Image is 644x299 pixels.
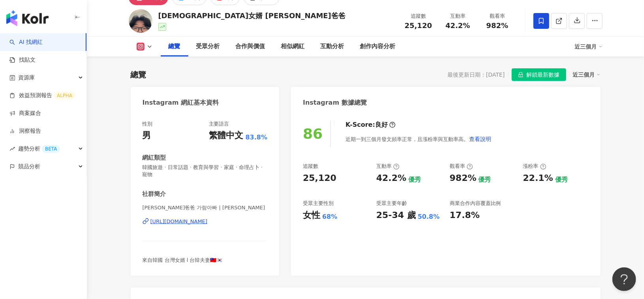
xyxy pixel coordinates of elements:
div: 商業合作內容覆蓋比例 [450,200,501,207]
div: 25-34 歲 [376,209,416,222]
div: 最後更新日期：[DATE] [447,71,505,78]
div: K-Score : [345,120,396,129]
div: 優秀 [555,175,568,184]
div: 近三個月 [575,40,603,53]
div: 25,120 [303,172,336,184]
span: 競品分析 [18,158,40,175]
div: 追蹤數 [303,163,318,170]
img: logo [6,10,49,26]
div: 良好 [375,120,388,129]
div: Instagram 數據總覽 [303,98,367,107]
div: 男 [143,130,151,142]
div: 受眾分析 [196,42,220,51]
a: searchAI 找網紅 [9,38,43,46]
div: 主要語言 [209,120,229,128]
div: 982% [450,172,477,184]
div: 觀看率 [483,12,513,20]
span: 資源庫 [18,69,35,87]
button: 解鎖最新數據 [512,68,566,81]
div: 互動率 [443,12,473,20]
div: 網紅類型 [143,154,166,162]
div: 互動率 [376,163,400,170]
div: BETA [42,145,60,153]
div: 性別 [143,120,153,128]
span: [PERSON_NAME]爸爸 가람아빠 | [PERSON_NAME] [143,204,268,211]
span: 查看說明 [469,136,491,142]
a: 商案媒合 [9,109,41,117]
div: 觀看率 [450,163,473,170]
div: 追蹤數 [404,12,434,20]
span: 來自韓國 台灣女婿 l 台韓夫妻🇹🇼🇰🇷 [143,257,223,263]
div: 17.8% [450,209,480,222]
div: 近三個月 [573,70,601,80]
span: 83.8% [246,133,268,142]
a: 洞察報告 [9,127,41,135]
div: 68% [322,212,337,221]
div: 相似網紅 [281,42,305,51]
a: [URL][DOMAIN_NAME] [143,218,268,225]
div: [DEMOGRAPHIC_DATA]女婿 [PERSON_NAME]爸爸 [158,11,346,21]
div: 合作與價值 [236,42,265,51]
div: 繁體中文 [209,130,244,142]
span: lock [518,72,524,77]
div: 42.2% [376,172,406,184]
div: Instagram 網紅基本資料 [143,98,219,107]
span: 趨勢分析 [18,140,60,158]
div: 互動分析 [321,42,344,51]
span: 解鎖最新數據 [527,69,560,81]
a: 找貼文 [9,56,36,64]
div: 優秀 [408,175,421,184]
span: 42.2% [445,22,470,30]
div: 22.1% [523,172,553,184]
div: 總覽 [169,42,180,51]
span: rise [9,146,15,152]
span: 韓國旅遊 · 日常話題 · 教育與學習 · 家庭 · 命理占卜 · 寵物 [143,164,268,178]
div: 社群簡介 [143,190,166,198]
div: 近期一到三個月發文頻率正常，且漲粉率與互動率高。 [345,131,492,147]
span: 25,120 [405,21,432,30]
div: 受眾主要性別 [303,200,334,207]
div: 受眾主要年齡 [376,200,407,207]
img: KOL Avatar [129,9,152,33]
div: 86 [303,126,323,142]
div: [URL][DOMAIN_NAME] [150,218,208,225]
button: 查看說明 [469,131,492,147]
div: 優秀 [479,175,491,184]
iframe: Help Scout Beacon - Open [612,267,636,291]
span: 982% [486,22,509,30]
div: 總覽 [131,69,146,80]
div: 50.8% [418,212,440,221]
a: 效益預測報告ALPHA [9,92,75,100]
div: 女性 [303,209,320,222]
div: 創作內容分析 [360,42,396,51]
div: 漲粉率 [523,163,546,170]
